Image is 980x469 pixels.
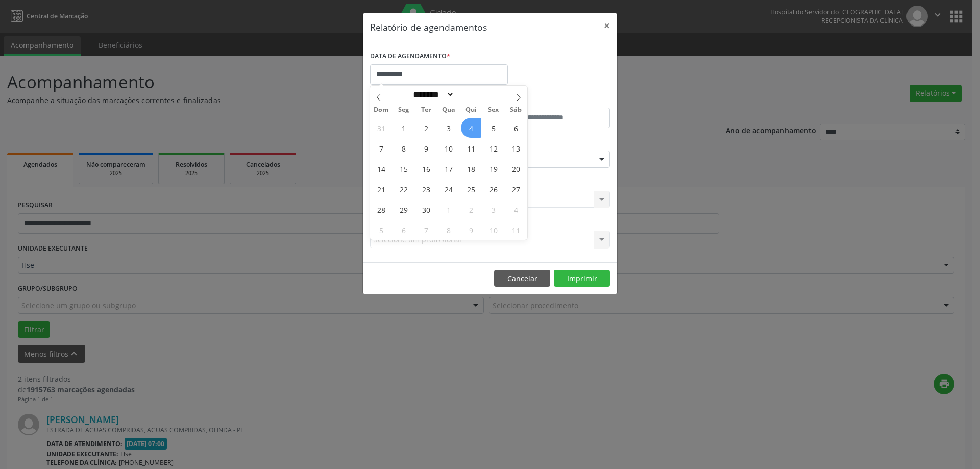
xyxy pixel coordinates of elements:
[461,118,481,138] span: Setembro 4, 2025
[371,118,391,138] span: Agosto 31, 2025
[371,200,391,219] span: Setembro 28, 2025
[506,138,526,158] span: Setembro 13, 2025
[416,200,436,219] span: Setembro 30, 2025
[461,159,481,179] span: Setembro 18, 2025
[461,220,481,240] span: Outubro 9, 2025
[506,179,526,199] span: Setembro 27, 2025
[483,200,503,219] span: Outubro 3, 2025
[371,138,391,158] span: Setembro 7, 2025
[437,107,460,113] span: Qua
[461,179,481,199] span: Setembro 25, 2025
[416,159,436,179] span: Setembro 16, 2025
[597,13,617,38] button: Close
[461,200,481,219] span: Outubro 2, 2025
[371,220,391,240] span: Outubro 5, 2025
[438,200,458,219] span: Outubro 1, 2025
[394,138,413,158] span: Setembro 8, 2025
[505,107,527,113] span: Sáb
[482,107,505,113] span: Sex
[454,89,488,100] input: Year
[394,118,413,138] span: Setembro 1, 2025
[394,220,413,240] span: Outubro 6, 2025
[438,159,458,179] span: Setembro 17, 2025
[506,118,526,138] span: Setembro 6, 2025
[506,159,526,179] span: Setembro 20, 2025
[370,107,393,113] span: Dom
[438,220,458,240] span: Outubro 8, 2025
[483,118,503,138] span: Setembro 5, 2025
[483,220,503,240] span: Outubro 10, 2025
[416,220,436,240] span: Outubro 7, 2025
[494,270,550,287] button: Cancelar
[416,118,436,138] span: Setembro 2, 2025
[483,159,503,179] span: Setembro 19, 2025
[416,179,436,199] span: Setembro 23, 2025
[554,270,610,287] button: Imprimir
[438,138,458,158] span: Setembro 10, 2025
[394,159,413,179] span: Setembro 15, 2025
[493,92,610,108] label: ATÉ
[416,138,436,158] span: Setembro 9, 2025
[394,179,413,199] span: Setembro 22, 2025
[483,179,503,199] span: Setembro 26, 2025
[506,200,526,219] span: Outubro 4, 2025
[370,20,487,34] h5: Relatório de agendamentos
[460,107,482,113] span: Qui
[438,118,458,138] span: Setembro 3, 2025
[461,138,481,158] span: Setembro 11, 2025
[483,138,503,158] span: Setembro 12, 2025
[415,107,437,113] span: Ter
[370,48,450,64] label: DATA DE AGENDAMENTO
[438,179,458,199] span: Setembro 24, 2025
[371,159,391,179] span: Setembro 14, 2025
[393,107,415,113] span: Seg
[409,89,454,100] select: Month
[506,220,526,240] span: Outubro 11, 2025
[371,179,391,199] span: Setembro 21, 2025
[394,200,413,219] span: Setembro 29, 2025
